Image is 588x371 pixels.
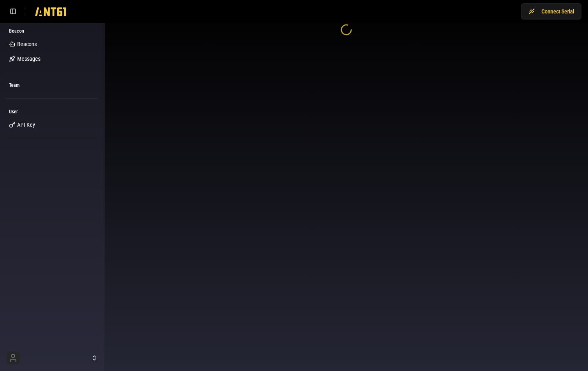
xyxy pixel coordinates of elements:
span: Beacons [17,40,37,48]
span: Messages [17,55,40,63]
a: Messages [6,52,98,65]
div: Beacon [6,24,98,38]
a: Beacons [6,38,98,51]
div: User [6,105,98,118]
span: API Key [17,121,35,129]
a: API Key [6,118,98,131]
button: Connect Serial [521,3,581,20]
div: Team [6,79,98,92]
